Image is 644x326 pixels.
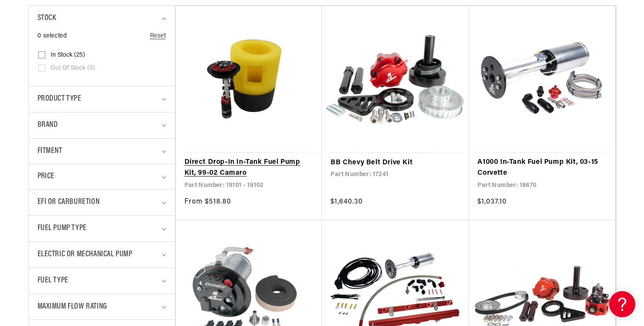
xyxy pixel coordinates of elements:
[150,31,166,41] a: Reset
[37,145,62,158] span: Fitment
[37,12,56,25] span: Stock
[37,216,166,241] summary: Fuel Pump Type (0 selected)
[331,157,460,169] a: BB Chevy Belt Drive Kit
[37,139,166,164] summary: Fitment (0 selected)
[37,294,166,320] summary: Maximum Flow Rating (0 selected)
[37,112,166,138] summary: Brand (0 selected)
[37,171,55,183] span: Price
[51,65,95,72] span: Out of stock (0)
[37,222,87,235] span: Fuel Pump Type
[37,196,100,209] span: EFI or Carburetion
[37,31,67,41] span: 0 selected
[37,248,133,261] span: Electric or Mechanical Pump
[37,164,166,189] summary: Price
[51,51,85,59] span: In stock (25)
[37,268,166,294] summary: Fuel Type (0 selected)
[477,157,607,179] a: A1000 In-Tank Fuel Pump Kit, 03-15 Corvette
[37,301,107,313] span: Maximum Flow Rating
[184,157,313,179] a: Direct Drop-In In-Tank Fuel Pump Kit, 99-02 Camaro
[37,190,166,215] summary: EFI or Carburetion (0 selected)
[37,6,166,31] summary: Stock (0 selected)
[37,242,166,268] summary: Electric or Mechanical Pump (0 selected)
[37,86,166,112] summary: Product type (0 selected)
[37,119,58,132] span: Brand
[37,93,82,105] span: Product type
[37,275,68,287] span: Fuel Type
